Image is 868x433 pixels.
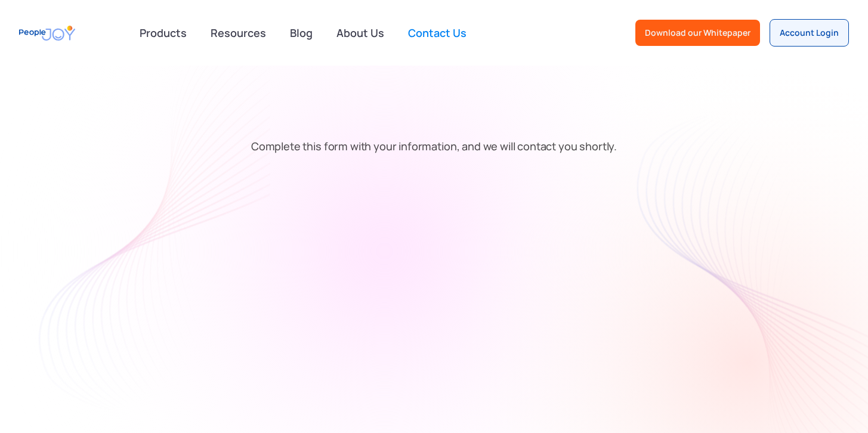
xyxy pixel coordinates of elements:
[19,20,75,47] a: home
[329,20,391,46] a: About Us
[645,27,750,39] div: Download our Whitepaper
[401,20,474,46] a: Contact Us
[635,20,760,46] a: Download our Whitepaper
[203,20,273,46] a: Resources
[251,137,617,155] p: Complete this form with your information, and we will contact you shortly.
[283,20,320,46] a: Blog
[132,21,194,45] div: Products
[780,27,839,39] div: Account Login
[770,19,849,47] a: Account Login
